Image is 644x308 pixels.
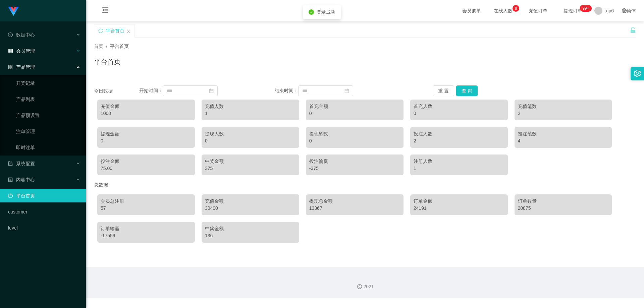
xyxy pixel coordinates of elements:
[205,198,296,205] div: 充值金额
[275,88,298,93] span: 结束时间：
[94,44,103,49] span: 首页
[525,8,551,13] span: 充值订单
[344,88,349,93] i: 图标: calendar
[106,44,107,49] span: /
[518,137,609,144] div: 4
[94,179,636,191] div: 总数据
[317,9,335,15] span: 登录成功
[106,24,124,37] div: 平台首页
[309,130,400,137] div: 提现笔数
[126,29,130,33] i: 图标: close
[101,103,192,110] div: 充值金额
[8,48,35,54] span: 会员管理
[8,221,80,235] a: level
[110,44,129,49] span: 平台首页
[101,232,192,239] div: -17559
[101,158,192,165] div: 投注金额
[8,177,13,182] i: 图标: profile
[205,110,296,117] div: 1
[414,165,504,172] div: 1
[518,198,609,205] div: 订单数量
[414,205,504,212] div: 24191
[309,158,400,165] div: 投注输赢
[91,283,639,290] div: 2021
[414,110,504,117] div: 0
[8,205,80,219] a: customer
[490,8,516,13] span: 在线人数
[94,0,117,22] i: 图标: menu-fold
[309,137,400,144] div: 0
[8,32,35,38] span: 数据中心
[414,198,504,205] div: 订单金额
[205,137,296,144] div: 0
[16,109,80,122] a: 产品预设置
[8,33,13,37] i: 图标: check-circle-o
[513,5,519,12] sup: 8
[101,225,192,232] div: 订单输赢
[8,189,80,202] a: 图标: dashboard平台首页
[518,103,609,110] div: 充值笔数
[8,7,19,16] img: logo.9652507e.png
[205,130,296,137] div: 提现人数
[414,130,504,137] div: 投注人数
[8,177,35,182] span: 内容中心
[205,225,296,232] div: 中奖金额
[16,125,80,138] a: 注单管理
[16,93,80,106] a: 产品列表
[515,5,517,12] p: 8
[309,9,314,15] i: icon: check-circle
[414,137,504,144] div: 2
[433,85,454,96] button: 重 置
[101,110,192,117] div: 1000
[309,110,400,117] div: 0
[414,158,504,165] div: 注册人数
[456,85,478,96] button: 查 询
[518,110,609,117] div: 2
[8,65,13,69] i: 图标: appstore-o
[414,103,504,110] div: 首充人数
[205,165,296,172] div: 375
[622,8,627,13] i: 图标: global
[16,141,80,154] a: 即时注单
[309,165,400,172] div: -375
[560,8,586,13] span: 提现订单
[630,27,636,33] i: 图标: unlock
[94,57,121,67] h1: 平台首页
[357,284,362,289] i: 图标: copyright
[205,103,296,110] div: 充值人数
[518,205,609,212] div: 20875
[205,158,296,165] div: 中奖金额
[101,165,192,172] div: 75.00
[309,198,400,205] div: 提现总金额
[101,198,192,205] div: 会员总注册
[101,137,192,144] div: 0
[205,232,296,239] div: 136
[8,64,35,70] span: 产品管理
[101,205,192,212] div: 57
[518,130,609,137] div: 投注笔数
[8,161,13,166] i: 图标: form
[634,70,641,77] i: 图标: setting
[8,161,35,166] span: 系统配置
[94,87,139,95] div: 今日数据
[309,205,400,212] div: 13367
[205,205,296,212] div: 30400
[580,5,592,12] sup: 190
[209,88,214,93] i: 图标: calendar
[309,103,400,110] div: 首充金额
[101,130,192,137] div: 提现金额
[8,49,13,53] i: 图标: table
[98,28,103,33] i: 图标: sync
[139,88,163,93] span: 开始时间：
[16,76,80,90] a: 开奖记录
